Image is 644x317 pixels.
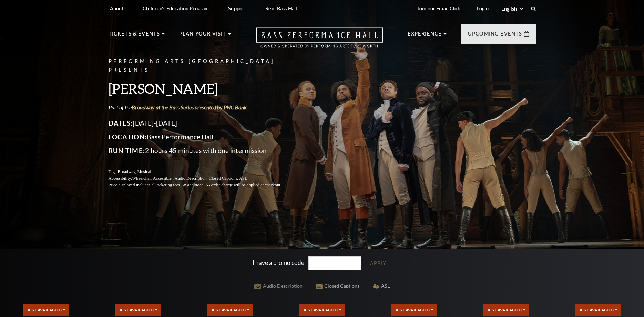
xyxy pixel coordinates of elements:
p: Performing Arts [GEOGRAPHIC_DATA] Presents [109,57,298,75]
span: An additional $5 order charge will be applied at checkout. [181,182,281,187]
p: Upcoming Events [468,30,522,42]
p: Rent Bass Hall [265,6,297,11]
label: I have a promo code [253,259,304,266]
p: Price displayed includes all ticketing fees. [109,182,298,188]
p: 2 hours 45 minutes with one intermission [109,145,298,156]
span: Wheelchair Accessible , Audio Description, Closed Captions, ASL [132,176,247,181]
span: Best Availability [23,304,69,316]
span: Best Availability [575,304,621,316]
span: Best Availability [483,304,529,316]
p: About [110,6,124,11]
span: Dates: [109,119,133,127]
h3: [PERSON_NAME] [109,80,298,97]
p: Support [228,6,246,11]
p: Plan Your Visit [179,30,226,42]
span: Broadway, Musical [117,169,151,174]
p: Bass Performance Hall [109,131,298,142]
p: Tags: [109,169,298,175]
p: Tickets & Events [109,30,160,42]
a: Broadway at the Bass Series presented by PNC Bank [132,104,247,110]
span: Best Availability [207,304,253,316]
p: Children's Education Program [143,6,209,11]
span: Best Availability [299,304,345,316]
p: Part of the [109,103,298,111]
select: Select: [500,6,524,12]
span: Run Time: [109,147,145,155]
p: Accessibility: [109,175,298,182]
p: [DATE]-[DATE] [109,118,298,129]
span: Location: [109,133,147,141]
p: Experience [408,30,442,42]
span: Best Availability [115,304,161,316]
span: Best Availability [391,304,437,316]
